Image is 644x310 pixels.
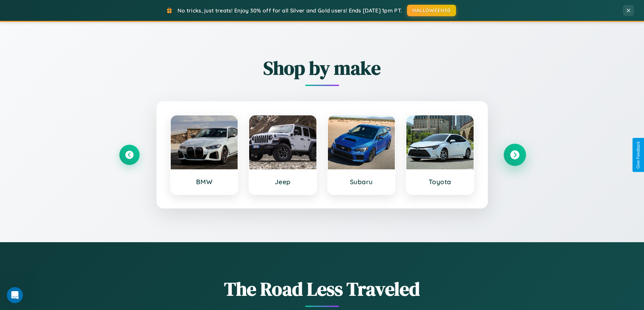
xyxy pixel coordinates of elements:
h3: BMW [177,178,231,186]
h1: The Road Less Traveled [119,276,525,302]
h3: Subaru [335,178,388,186]
button: HALLOWEEN30 [407,5,456,16]
h3: Toyota [413,178,467,186]
span: No tricks, just treats! Enjoy 30% off for all Silver and Gold users! Ends [DATE] 1pm PT. [177,7,402,14]
div: Give Feedback [636,141,641,169]
h2: Shop by make [119,55,525,81]
h3: Jeep [256,178,310,186]
iframe: Intercom live chat [7,287,23,303]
